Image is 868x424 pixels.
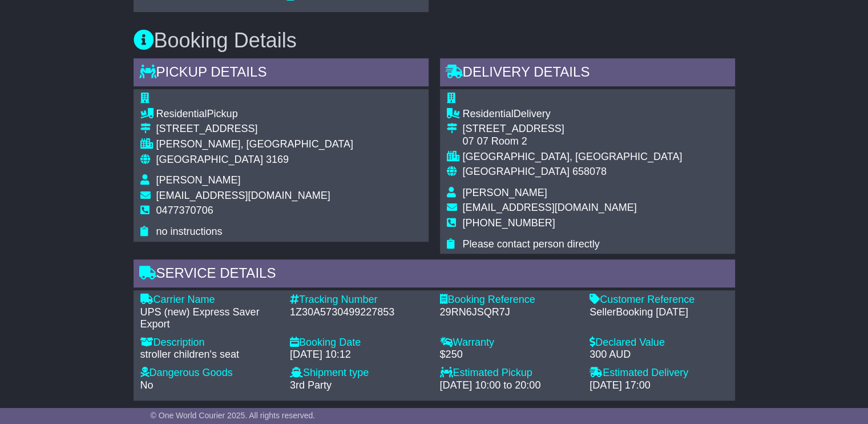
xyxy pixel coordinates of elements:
[140,294,279,306] div: Carrier Name
[572,166,607,177] span: 658078
[463,238,600,250] span: Please contact person directly
[463,217,555,229] span: [PHONE_NUMBER]
[463,123,683,135] div: [STREET_ADDRESS]
[134,259,735,290] div: Service Details
[290,349,429,361] div: [DATE] 10:12
[140,306,279,331] div: UPS (new) Express Saver Export
[140,367,279,379] div: Dangerous Goods
[590,306,728,319] div: SellerBooking [DATE]
[463,202,637,213] span: [EMAIL_ADDRESS][DOMAIN_NAME]
[266,154,289,165] span: 3169
[290,367,429,379] div: Shipment type
[463,151,683,163] div: [GEOGRAPHIC_DATA], [GEOGRAPHIC_DATA]
[290,337,429,349] div: Booking Date
[140,379,154,391] span: No
[463,108,514,119] span: Residential
[156,108,207,119] span: Residential
[134,29,735,52] h3: Booking Details
[463,108,683,121] div: Delivery
[156,154,263,165] span: [GEOGRAPHIC_DATA]
[156,138,353,151] div: [PERSON_NAME], [GEOGRAPHIC_DATA]
[290,306,429,319] div: 1Z30A5730499227853
[590,349,728,361] div: 300 AUD
[440,58,735,89] div: Delivery Details
[290,379,332,391] span: 3rd Party
[440,306,579,319] div: 29RN6JSQR7J
[156,205,213,216] span: 0477370706
[590,367,728,379] div: Estimated Delivery
[440,367,579,379] div: Estimated Pickup
[290,294,429,306] div: Tracking Number
[590,337,728,349] div: Declared Value
[156,174,241,186] span: [PERSON_NAME]
[440,379,579,392] div: [DATE] 10:00 to 20:00
[156,190,330,201] span: [EMAIL_ADDRESS][DOMAIN_NAME]
[440,349,579,361] div: $250
[140,337,279,349] div: Description
[590,294,728,306] div: Customer Reference
[440,294,579,306] div: Booking Reference
[140,349,279,361] div: stroller children's seat
[151,411,316,420] span: © One World Courier 2025. All rights reserved.
[156,226,223,237] span: no instructions
[463,135,683,148] div: 07 07 Room 2
[463,187,547,198] span: [PERSON_NAME]
[590,379,728,392] div: [DATE] 17:00
[440,337,579,349] div: Warranty
[156,123,353,135] div: [STREET_ADDRESS]
[156,108,353,121] div: Pickup
[134,58,429,89] div: Pickup Details
[463,166,570,177] span: [GEOGRAPHIC_DATA]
